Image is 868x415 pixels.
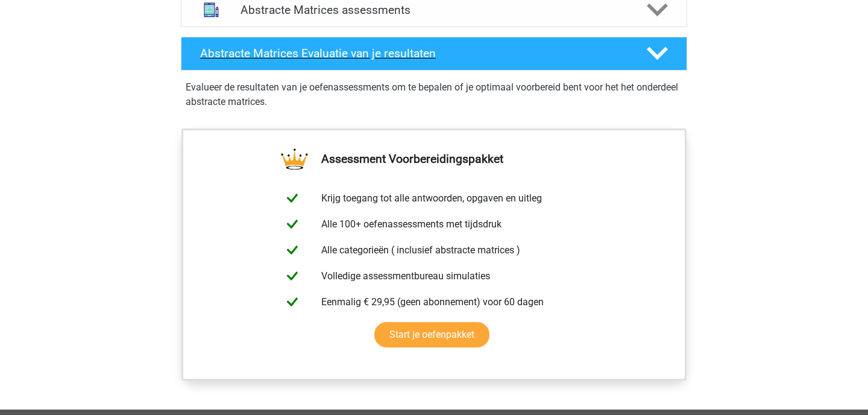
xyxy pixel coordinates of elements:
[241,3,627,17] h4: Abstracte Matrices assessments
[176,37,692,71] a: Abstracte Matrices Evaluatie van je resultaten
[200,46,627,60] h4: Abstracte Matrices Evaluatie van je resultaten
[374,322,489,347] a: Start je oefenpakket
[186,80,682,109] p: Evalueer de resultaten van je oefenassessments om te bepalen of je optimaal voorbereid bent voor ...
